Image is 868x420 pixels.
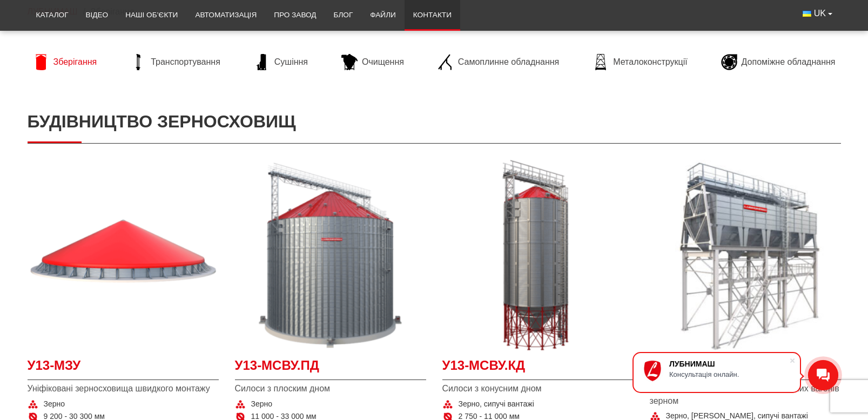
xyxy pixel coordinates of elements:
[28,100,841,143] h1: Будівництво зерносховищ
[405,3,460,27] a: Контакти
[265,3,325,27] a: Про завод
[44,399,65,410] span: Зерно
[274,56,308,68] span: Сушіння
[794,3,840,24] button: UK
[650,383,841,407] span: Бункери для завантаження залізничних вагонів зерном
[251,399,273,410] span: Зерно
[442,383,634,395] span: Силоси з конусним дном
[361,3,405,27] a: Файли
[803,11,811,17] img: Українська
[613,56,687,68] span: Металоконструкції
[362,56,404,68] span: Очищення
[186,3,265,27] a: Автоматизація
[458,56,559,68] span: Самоплинне обладнання
[248,54,313,70] a: Сушіння
[151,56,220,68] span: Транспортування
[53,56,97,68] span: Зберігання
[336,54,409,70] a: Очищення
[432,54,564,70] a: Самоплинне обладнання
[669,360,789,368] div: ЛУБНИМАШ
[28,54,103,70] a: Зберігання
[28,383,219,395] span: Уніфіковані зерносховища швидкого монтажу
[742,56,836,68] span: Допоміжне обладнання
[587,54,692,70] a: Металоконструкції
[117,3,186,27] a: Наші об’єкти
[77,3,117,27] a: Відео
[442,356,634,381] a: У13-МСВУ.КД
[28,356,219,381] a: У13-МЗУ
[125,54,226,70] a: Транспортування
[28,3,77,27] a: Каталог
[325,3,361,27] a: Блог
[814,8,826,19] span: UK
[669,370,789,378] div: Консультація онлайн.
[716,54,841,70] a: Допоміжне обладнання
[459,399,534,410] span: Зерно, сипучі вантажі
[235,383,426,395] span: Силоси з плоским дном
[235,356,426,381] a: У13-МСВУ.ПД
